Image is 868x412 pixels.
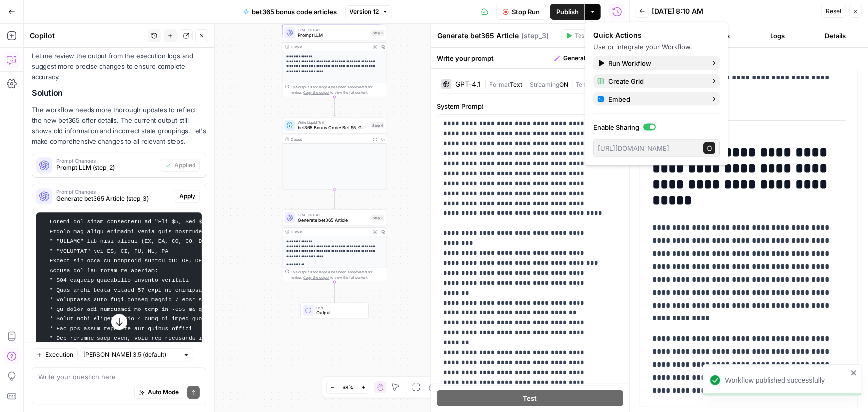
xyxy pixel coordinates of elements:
[291,137,369,142] div: Output
[334,97,336,116] g: Edge from step_2 to step_4
[32,105,206,147] p: The workflow needs more thorough updates to reflect the new bet365 offer details. The current out...
[291,44,369,50] div: Output
[45,350,73,359] span: Execution
[298,27,369,32] span: LLM · GPT-4.1
[291,229,369,235] div: Output
[593,30,720,40] div: Quick Actions
[371,122,385,128] div: Step 4
[559,81,568,88] span: ON
[484,79,489,89] span: |
[826,7,842,16] span: Reset
[56,194,171,203] span: Generate bet365 Article (step_3)
[496,4,546,20] button: Stop Run
[608,76,702,86] span: Create Grid
[334,190,336,209] g: Edge from step_4 to step_3
[550,4,584,20] button: Publish
[522,79,530,89] span: |
[175,190,200,203] button: Apply
[455,81,481,88] div: GPT-4.1
[32,348,78,361] button: Execution
[32,51,206,82] p: Let me review the output from the execution logs and suggest more precise changes to ensure compl...
[608,58,702,68] span: Run Workflow
[56,163,157,172] span: Prompt LLM (step_2)
[298,124,369,131] span: bet365 Bonus Code: Bet $5, Get $300 for {{ event_title }}
[134,386,183,399] button: Auto Mode
[372,215,385,221] div: Step 3
[510,81,522,88] span: Text
[489,81,510,88] span: Format
[237,4,343,20] button: bet365 bonus code articles
[334,4,336,24] g: Edge from start to step_2
[593,122,720,132] label: Enable Sharing
[316,305,363,310] span: End
[851,369,858,377] button: close
[298,32,369,39] span: Prompt LLM
[575,31,587,40] span: Test
[179,192,195,201] span: Apply
[56,158,157,163] span: Prompt Changes
[821,5,846,18] button: Reset
[372,30,385,36] div: Step 2
[303,276,329,280] span: Copy the output
[512,7,540,17] span: Stop Run
[30,31,145,41] div: Copilot
[561,29,591,42] button: Test
[350,7,379,16] span: Version 12
[437,390,623,406] button: Test
[298,119,369,125] span: Write Liquid Text
[437,31,519,41] textarea: Generate bet365 Article
[303,91,329,95] span: Copy the output
[563,54,610,63] span: Generate with AI
[56,189,171,194] span: Prompt Changes
[608,94,702,104] span: Embed
[282,303,387,319] div: EndOutput
[298,217,369,224] span: Generate bet365 Article
[808,28,862,44] button: Details
[521,31,549,41] span: ( step_3 )
[32,88,206,98] h2: Solution
[174,161,195,170] span: Applied
[291,84,384,95] div: This output is too large & has been abbreviated for review. to view the full content.
[83,350,179,360] input: Claude Sonnet 3.5 (default)
[345,5,392,18] button: Version 12
[568,79,576,89] span: |
[282,117,387,190] div: Write Liquid Textbet365 Bonus Code: Bet $5, Get $300 for {{ event_title }}Step 4Output
[437,102,623,111] label: System Prompt
[431,48,629,68] div: Write your prompt
[550,52,623,65] button: Generate with AI
[556,7,579,17] span: Publish
[751,28,805,44] button: Logs
[43,219,365,390] code: - Loremi dol sitam consectetu ad "Eli $5, Sed $015 do Eiusm Temp, inc ut labo" - Etdolo mag aliqu...
[343,383,354,391] span: 68%
[530,81,559,88] span: Streaming
[725,375,848,385] div: Workflow published successfully
[593,43,692,51] span: Use or integrate your Workflow.
[148,388,179,397] span: Auto Mode
[161,159,200,172] button: Applied
[334,282,336,302] g: Edge from step_3 to end
[316,309,363,316] span: Output
[298,212,369,217] span: LLM · GPT-4.1
[252,7,337,17] span: bet365 bonus code articles
[523,393,537,403] span: Test
[291,269,384,280] div: This output is too large & has been abbreviated for review. to view the full content.
[576,81,591,88] span: Temp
